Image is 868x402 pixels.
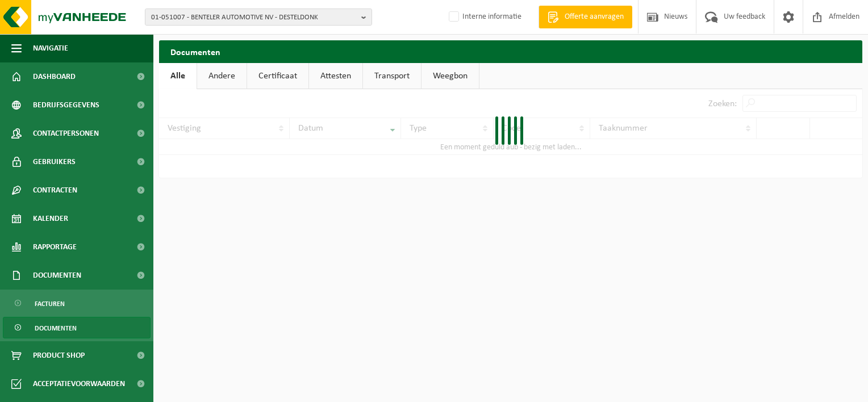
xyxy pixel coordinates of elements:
a: Documenten [3,317,151,338]
span: Dashboard [33,62,76,91]
span: Contracten [33,176,77,204]
a: Certificaat [247,63,308,89]
span: Offerte aanvragen [562,11,627,23]
span: Product Shop [33,341,85,370]
span: Rapportage [33,233,77,261]
a: Andere [197,63,247,89]
h2: Documenten [159,40,862,62]
span: Bedrijfsgegevens [33,91,99,119]
button: 01-051007 - BENTELER AUTOMOTIVE NV - DESTELDONK [145,9,372,26]
span: 01-051007 - BENTELER AUTOMOTIVE NV - DESTELDONK [151,9,357,26]
span: Acceptatievoorwaarden [33,370,125,398]
a: Attesten [309,63,362,89]
span: Facturen [35,293,65,315]
span: Contactpersonen [33,119,99,148]
a: Facturen [3,292,151,314]
a: Weegbon [422,63,479,89]
span: Kalender [33,204,68,233]
a: Alle [159,63,197,89]
a: Offerte aanvragen [539,6,632,28]
span: Gebruikers [33,148,76,176]
span: Documenten [33,261,81,290]
span: Navigatie [33,34,68,62]
label: Interne informatie [446,9,521,26]
span: Documenten [35,317,77,339]
a: Transport [363,63,421,89]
